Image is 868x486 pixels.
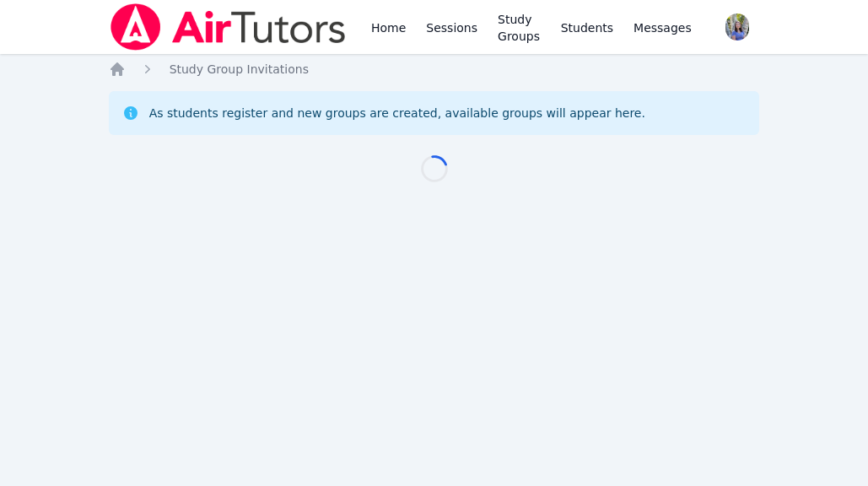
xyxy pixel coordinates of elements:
span: Study Group Invitations [170,62,309,76]
nav: Breadcrumb [109,61,760,78]
img: Air Tutors [109,3,348,51]
a: Study Group Invitations [170,61,309,78]
div: As students register and new groups are created, available groups will appear here. [149,105,645,121]
span: Messages [633,19,692,36]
